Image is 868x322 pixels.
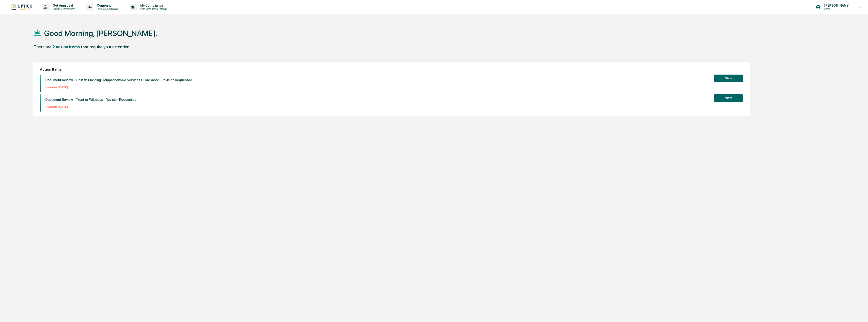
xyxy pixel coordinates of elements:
p: Company [93,4,120,7]
div: 2 action items [52,44,80,49]
p: Overdue: [DATE] [45,105,136,109]
p: Document Review - Trust or Will.docx - Revision Requested [45,98,136,102]
p: Overdue: [DATE] [45,86,192,89]
button: View [714,75,743,82]
a: View [714,96,743,100]
p: Policies & Documents [93,7,120,10]
div: There are [34,44,51,49]
p: [PERSON_NAME] [821,4,852,7]
h2: Action Items [40,67,743,72]
img: logo [11,4,33,10]
p: Users [821,7,852,10]
div: that require your attention. [81,44,130,49]
p: Data, Deadlines & Settings [137,7,169,10]
button: View [714,94,743,102]
p: Document Review - Holistic Planning Comprehensive Services Guide.docx - Revision Requested [45,78,192,82]
p: My Compliance [137,4,169,7]
p: Get Approval [49,4,77,7]
p: Content & Transactions [49,7,77,10]
h1: Good Morning, [PERSON_NAME]. [44,29,157,38]
a: View [714,76,743,80]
